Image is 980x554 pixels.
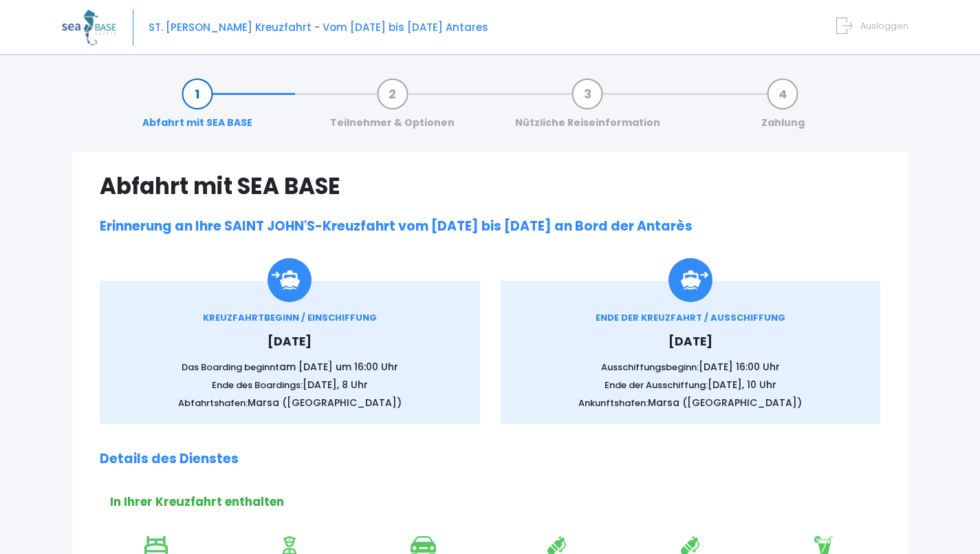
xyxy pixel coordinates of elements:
[330,116,455,129] font: Teilnehmer & Optionen
[212,379,303,392] font: Ende des Boardings:
[596,311,785,324] font: ENDE DER KREUZFAHRT / AUSSCHIFFUNG
[268,333,312,350] font: [DATE]
[100,171,340,202] font: Abfahrt mit SEA BASE
[578,396,648,409] font: Ankunftshafen:
[135,87,259,130] a: Abfahrt mit SEA BASE
[100,449,239,468] font: Details des Dienstes
[182,361,279,374] font: Das Boarding beginnt
[149,20,488,34] font: ST. [PERSON_NAME] Kreuzfahrt - Vom [DATE] bis [DATE] Antares
[178,396,248,409] font: Abfahrtshafen:
[860,19,908,32] font: Ausloggen
[203,311,377,324] font: KREUZFAHRTBEGINN / EINSCHIFFUNG
[248,396,402,409] font: Marsa ([GEOGRAPHIC_DATA])
[601,361,699,374] font: Ausschiffungsbeginn:
[100,217,693,235] font: Erinnerung an Ihre SAINT JOHN'S-Kreuzfahrt vom [DATE] bis [DATE] an Bord der Antarès
[279,360,398,374] font: am [DATE] um 16:00 Uhr
[268,258,312,302] img: Icon_embarquement.svg
[508,87,667,130] a: Nützliche Reiseinformation
[648,396,802,409] font: Marsa ([GEOGRAPHIC_DATA])
[708,378,776,392] font: [DATE], 10 Uhr
[515,116,660,129] font: Nützliche Reiseinformation
[110,493,284,510] font: In Ihrer Kreuzfahrt enthalten
[323,87,461,130] a: Teilnehmer & Optionen
[303,378,368,392] font: [DATE], 8 Uhr
[605,379,708,392] font: Ende der Ausschiffung:
[699,360,780,374] font: [DATE] 16:00 Uhr
[668,258,712,302] img: icon_debarquement.svg
[761,116,805,129] font: Zahlung
[142,116,252,129] font: Abfahrt mit SEA BASE
[754,87,812,130] a: Zahlung
[668,333,712,350] font: [DATE]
